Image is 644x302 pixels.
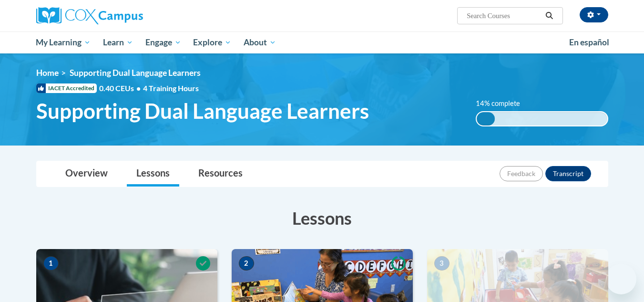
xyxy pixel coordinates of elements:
[143,83,199,93] span: 4 Training Hours
[244,37,276,48] span: About
[70,68,201,78] span: Supporting Dual Language Learners
[606,264,636,294] iframe: Button to launch messaging window
[545,166,591,181] button: Transcript
[237,31,282,53] a: About
[36,98,369,124] span: Supporting Dual Language Learners
[43,256,59,271] span: 1
[99,83,143,94] span: 0.40 CEUs
[542,10,556,21] button: Search
[569,37,609,47] span: En español
[139,31,187,53] a: Engage
[36,83,97,93] span: IACET Accredited
[500,166,543,181] button: Feedback
[563,32,615,52] a: En español
[189,161,252,187] a: Resources
[97,31,139,53] a: Learn
[36,68,59,78] a: Home
[477,112,495,125] div: 14% complete
[56,161,117,187] a: Overview
[466,10,542,21] input: Search Courses
[136,83,141,93] span: •
[36,7,143,24] img: Cox Campus
[36,7,217,24] a: Cox Campus
[476,98,531,109] label: 14% complete
[434,256,450,271] span: 3
[193,37,231,48] span: Explore
[187,31,237,53] a: Explore
[30,31,97,53] a: My Learning
[580,7,608,22] button: Account Settings
[103,37,133,48] span: Learn
[36,206,608,230] h3: Lessons
[22,31,623,53] div: Main menu
[127,161,179,187] a: Lessons
[145,37,181,48] span: Engage
[239,256,254,271] span: 2
[36,37,91,48] span: My Learning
